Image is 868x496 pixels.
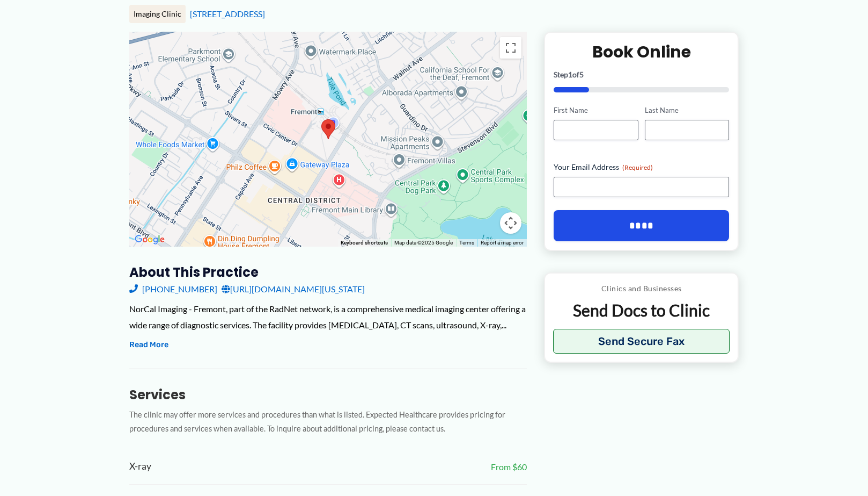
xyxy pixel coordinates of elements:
[394,240,453,246] span: Map data ©2025 Google
[554,71,729,78] p: Step of
[500,37,521,59] button: Toggle fullscreen view
[129,281,217,297] a: [PHONE_NUMBER]
[553,329,730,354] button: Send Secure Fax
[222,281,365,297] a: [URL][DOMAIN_NAME][US_STATE]
[129,339,168,351] button: Read More
[132,233,167,247] img: Google
[622,163,653,171] span: (Required)
[553,300,730,321] p: Send Docs to Clinic
[579,70,584,79] span: 5
[129,386,527,403] h3: Services
[568,70,572,79] span: 1
[129,301,527,333] div: NorCal Imaging - Fremont, part of the RadNet network, is a comprehensive medical imaging center o...
[500,212,521,234] button: Map camera controls
[553,282,730,296] p: Clinics and Businesses
[132,233,167,247] a: Open this area in Google Maps (opens a new window)
[129,458,151,476] span: X-ray
[341,239,388,247] button: Keyboard shortcuts
[554,41,729,62] h2: Book Online
[129,264,527,281] h3: About this practice
[554,162,729,172] label: Your Email Address
[129,408,527,437] p: The clinic may offer more services and procedures than what is listed. Expected Healthcare provid...
[459,240,474,246] a: Terms
[129,5,186,23] div: Imaging Clinic
[491,459,527,475] span: From $60
[645,105,729,116] label: Last Name
[554,105,638,116] label: First Name
[190,9,265,19] a: [STREET_ADDRESS]
[481,240,524,246] a: Report a map error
